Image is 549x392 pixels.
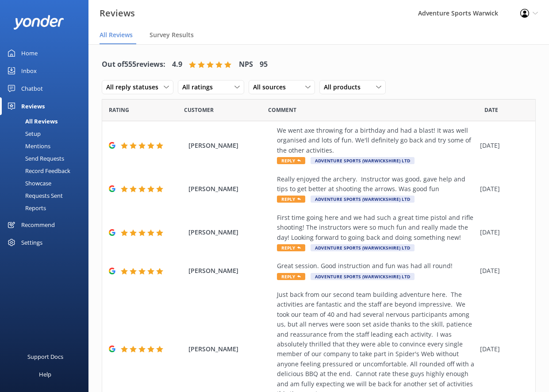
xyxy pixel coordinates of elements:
[150,31,194,39] span: Survey Results
[5,152,88,165] a: Send Requests
[184,106,214,114] span: Date
[106,82,164,92] span: All reply statuses
[311,196,415,203] span: Adventure Sports (Warwickshire) Ltd
[21,80,43,97] div: Chatbot
[239,59,253,70] h4: NPS
[5,127,41,140] div: Setup
[21,234,42,251] div: Settings
[100,6,135,20] h3: Reviews
[484,106,498,114] span: Date
[109,106,129,114] span: Date
[188,141,273,150] span: [PERSON_NAME]
[188,184,273,194] span: [PERSON_NAME]
[480,344,524,354] div: [DATE]
[21,62,37,80] div: Inbox
[311,273,415,280] span: Adventure Sports (Warwickshire) Ltd
[13,15,64,30] img: yonder-white-logo.png
[277,244,305,251] span: Reply
[5,189,63,202] div: Requests Sent
[277,273,305,280] span: Reply
[277,174,476,194] div: Really enjoyed the archery. Instructor was good, gave help and tips to get better at shooting the...
[21,44,38,62] div: Home
[102,59,165,70] h4: Out of 555 reviews:
[480,266,524,276] div: [DATE]
[172,59,182,70] h4: 4.9
[277,126,476,155] div: We went axe throwing for a birthday and had a blast! It was well organised and lots of fun. We'll...
[39,365,51,383] div: Help
[277,157,305,164] span: Reply
[324,82,366,92] span: All products
[5,115,88,127] a: All Reviews
[311,157,415,164] span: Adventure Sports (Warwickshire) Ltd
[268,106,296,114] span: Question
[182,82,218,92] span: All ratings
[5,165,70,177] div: Record Feedback
[5,189,88,202] a: Requests Sent
[5,140,88,152] a: Mentions
[5,152,64,165] div: Send Requests
[480,184,524,194] div: [DATE]
[260,59,268,70] h4: 95
[100,31,133,39] span: All Reviews
[5,115,58,127] div: All Reviews
[27,348,63,365] div: Support Docs
[311,244,415,251] span: Adventure Sports (Warwickshire) Ltd
[188,227,273,237] span: [PERSON_NAME]
[21,97,45,115] div: Reviews
[277,261,476,271] div: Great session. Good instruction and fun was had all round!
[277,213,476,242] div: First time going here and we had such a great time pistol and rifle shooting! The instructors wer...
[480,141,524,150] div: [DATE]
[5,127,88,140] a: Setup
[5,177,88,189] a: Showcase
[188,266,273,276] span: [PERSON_NAME]
[5,165,88,177] a: Record Feedback
[480,227,524,237] div: [DATE]
[188,344,273,354] span: [PERSON_NAME]
[253,82,291,92] span: All sources
[5,202,88,214] a: Reports
[21,216,55,234] div: Recommend
[5,140,50,152] div: Mentions
[5,202,46,214] div: Reports
[277,196,305,203] span: Reply
[5,177,51,189] div: Showcase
